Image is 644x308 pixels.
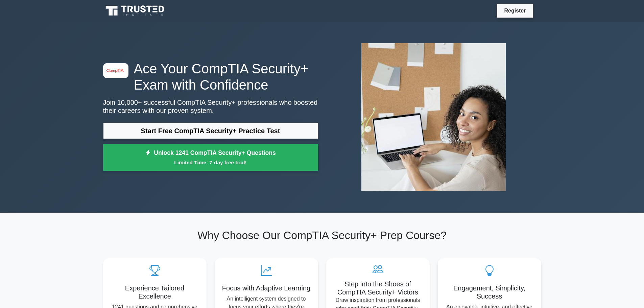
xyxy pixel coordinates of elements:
h5: Experience Tailored Excellence [109,284,201,300]
h5: Step into the Shoes of CompTIA Security+ Victors [332,280,424,296]
a: Register [500,6,530,15]
h5: Engagement, Simplicity, Success [443,284,536,300]
small: Limited Time: 7-day free trial! [112,159,310,166]
h2: Why Choose Our CompTIA Security+ Prep Course? [103,229,541,242]
h1: Ace Your CompTIA Security+ Exam with Confidence [103,61,318,93]
a: Unlock 1241 CompTIA Security+ QuestionsLimited Time: 7-day free trial! [103,144,318,171]
h5: Focus with Adaptive Learning [220,284,313,292]
p: Join 10,000+ successful CompTIA Security+ professionals who boosted their careers with our proven... [103,98,318,115]
a: Start Free CompTIA Security+ Practice Test [103,123,318,139]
